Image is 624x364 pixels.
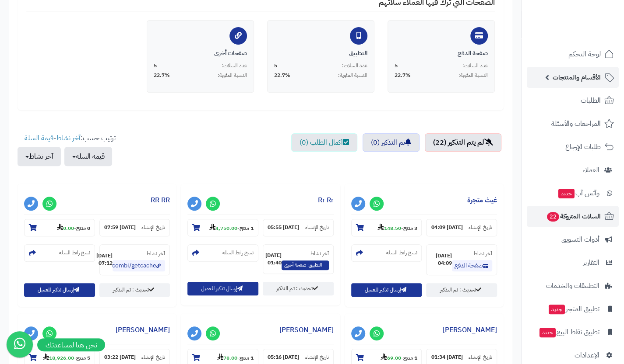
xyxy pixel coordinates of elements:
button: إرسال تذكير للعميل [24,283,95,297]
span: الإعدادات [575,349,599,361]
small: تاريخ الإنشاء [469,224,492,231]
a: اكمال الطلب (0) [291,133,357,152]
span: جديد [539,328,556,337]
a: [PERSON_NAME] [279,325,334,335]
strong: 18,926.00 [43,354,74,362]
span: طلبات الإرجاع [565,141,601,153]
strong: [DATE] 01:34 [431,354,462,361]
ul: ترتيب حسب: - [18,133,116,166]
span: 22.7% [395,72,411,79]
small: تاريخ الإنشاء [305,354,329,361]
a: طلبات الإرجاع [527,136,619,157]
a: تحديث : تم التذكير [263,282,334,295]
a: الطلبات [527,90,619,111]
a: تطبيق نقاط البيعجديد [527,322,619,343]
strong: 3 منتج [403,224,417,232]
a: لم يتم التذكير (22) [425,133,501,152]
span: عدد السلات: [462,62,488,69]
span: الطلبات [581,94,601,107]
small: نسخ رابط السلة [386,249,417,257]
small: نسخ رابط السلة [59,249,90,257]
small: آخر نشاط [146,250,165,257]
span: 5 [274,62,277,69]
button: إرسال تذكير للعميل [187,282,258,295]
a: السلات المتروكة22 [527,206,619,227]
span: جديد [558,189,575,198]
button: قيمة السلة [64,147,112,166]
a: تحديث : تم التذكير [99,283,170,297]
small: - [57,223,90,232]
small: - [381,353,417,362]
a: غيث متجرة [467,195,497,205]
strong: 1 منتج [240,224,254,232]
a: تطبيق المتجرجديد [527,298,619,319]
span: وآتس آب [557,187,599,199]
small: آخر نشاط [473,250,492,257]
span: التقارير [583,257,599,269]
a: التطبيقات والخدمات [527,275,619,296]
span: عدد السلات: [342,62,367,69]
a: وآتس آبجديد [527,183,619,204]
section: 0 منتج-0.00 [24,219,95,236]
small: تاريخ الإنشاء [141,224,165,231]
span: المراجعات والأسئلة [551,118,601,130]
small: - [43,353,90,362]
button: إرسال تذكير للعميل [351,283,422,297]
section: 3 منتج-148.50 [351,219,422,236]
a: التقارير [527,252,619,273]
div: صفحات أخرى [154,49,247,58]
span: 22.7% [274,72,290,79]
a: آخر نشاط [56,133,81,143]
span: جديد [549,305,565,314]
strong: [DATE] 04:09 [431,252,452,267]
button: آخر نشاط [18,147,61,166]
section: نسخ رابط السلة [351,244,422,262]
small: تاريخ الإنشاء [469,354,492,361]
span: العملاء [582,164,599,176]
section: 1 منتج-4,750.00 [187,219,258,236]
span: 22 [547,212,559,222]
div: صفحة الدفع [395,49,488,58]
span: النسبة المئوية: [218,72,247,79]
a: صفحة الدفع [452,260,492,271]
strong: 69.00 [381,354,401,362]
a: تم التذكير (0) [363,133,420,152]
a: قيمة السلة [25,133,53,143]
strong: 1 منتج [403,354,417,362]
strong: [DATE] 03:22 [104,354,136,361]
a: RR RR [151,195,170,205]
small: - [377,223,417,232]
a: extension/bganycombi/getcache [113,260,165,271]
span: الأقسام والمنتجات [553,71,601,83]
a: [PERSON_NAME] [116,325,170,335]
small: - [209,223,254,232]
strong: 0.00 [57,224,74,232]
a: لوحة التحكم [527,44,619,65]
strong: 148.50 [377,224,401,232]
strong: [DATE] 07:59 [104,224,136,231]
span: تطبيق نقاط البيع [539,326,599,338]
div: التطبيق [274,49,367,58]
a: Rr Rr [318,195,334,205]
span: التطبيقات والخدمات [546,280,599,292]
span: 22.7% [154,72,170,79]
strong: [DATE] 01:40 [265,252,282,267]
span: التطبيق: صفحة أخرى [282,260,329,270]
span: لوحة التحكم [568,48,601,60]
strong: [DATE] 04:09 [431,224,462,231]
span: أدوات التسويق [561,233,599,246]
section: نسخ رابط السلة [187,244,258,262]
span: السلات المتروكة [546,210,601,222]
span: النسبة المئوية: [458,72,488,79]
strong: [DATE] 05:16 [268,354,299,361]
small: - [217,353,254,362]
small: تاريخ الإنشاء [305,224,329,231]
small: آخر نشاط [310,250,329,257]
strong: 1 منتج [240,354,254,362]
span: 5 [154,62,157,69]
a: تحديث : تم التذكير [426,283,497,297]
small: تاريخ الإنشاء [141,354,165,361]
a: المراجعات والأسئلة [527,113,619,134]
img: logo-2.png [564,22,616,41]
span: تطبيق المتجر [548,303,599,315]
